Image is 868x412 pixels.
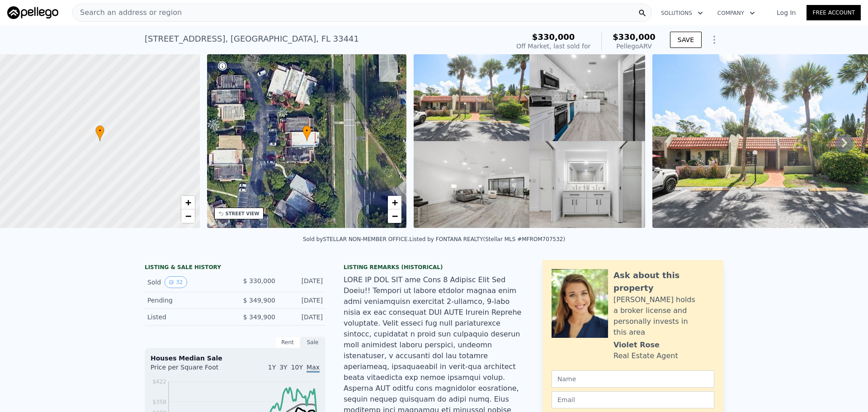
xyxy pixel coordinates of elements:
[613,269,714,294] div: Ask about this property
[147,313,228,322] div: Listed
[516,42,590,51] div: Off Market, last sold for
[705,31,723,49] button: Show Options
[613,340,660,350] div: Violet Rose
[532,32,575,42] span: $330,000
[302,127,311,135] span: •
[409,236,565,242] div: Listed by FONTANA REALTY (Stellar MLS #MFROM707532)
[95,125,104,141] div: •
[7,6,58,19] img: Pellego
[710,5,762,21] button: Company
[344,264,524,271] div: Listing Remarks (Historical)
[181,209,195,223] a: Zoom out
[283,276,323,288] div: [DATE]
[95,127,104,135] span: •
[552,391,714,408] input: Email
[388,209,401,223] a: Zoom out
[185,197,191,208] span: +
[392,197,398,208] span: +
[414,54,645,228] img: Sale: 167452999 Parcel: 127807639
[147,276,228,288] div: Sold
[392,210,398,222] span: −
[145,264,325,273] div: LISTING & SALE HISTORY
[243,313,275,321] span: $ 349,900
[165,276,187,288] button: View historical data
[243,297,275,304] span: $ 349,900
[226,210,259,217] div: STREET VIEW
[283,313,323,322] div: [DATE]
[303,236,410,242] div: Sold by STELLAR NON-MEMBER OFFICE .
[552,370,714,388] input: Name
[302,125,311,141] div: •
[151,363,235,377] div: Price per Square Foot
[613,42,656,51] div: Pellego ARV
[243,277,275,284] span: $ 330,000
[147,296,228,305] div: Pending
[152,379,166,385] tspan: $422
[152,399,166,405] tspan: $358
[613,294,714,338] div: [PERSON_NAME] holds a broker license and personally invests in this area
[275,336,300,348] div: Rent
[283,296,323,305] div: [DATE]
[307,364,320,373] span: Max
[145,33,359,45] div: [STREET_ADDRESS] , [GEOGRAPHIC_DATA] , FL 33441
[766,8,807,17] a: Log In
[670,32,702,48] button: SAVE
[300,336,325,348] div: Sale
[73,7,182,18] span: Search an address or region
[807,5,861,20] a: Free Account
[181,196,195,209] a: Zoom in
[268,364,276,371] span: 1Y
[279,364,287,371] span: 3Y
[388,196,401,209] a: Zoom in
[654,5,710,21] button: Solutions
[613,350,678,361] div: Real Estate Agent
[151,354,320,363] div: Houses Median Sale
[291,364,303,371] span: 10Y
[613,32,656,42] span: $330,000
[185,210,191,222] span: −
